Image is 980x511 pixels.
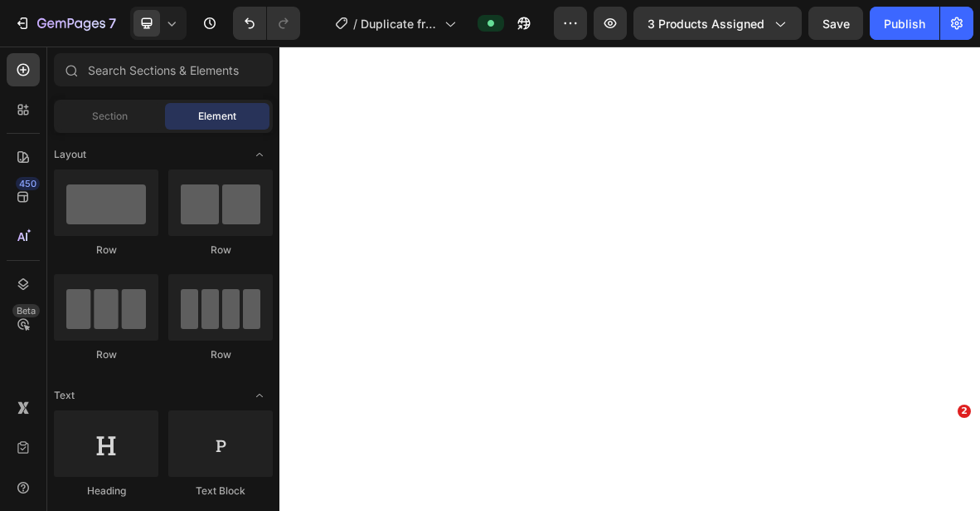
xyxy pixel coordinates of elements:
div: Row [168,243,273,258]
span: Duplicate from Advertorial Page - [DATE] 00:57:44 [361,15,438,32]
span: Layout [54,147,86,162]
div: 450 [16,177,40,190]
span: 2 [958,405,971,418]
iframe: Design area [279,47,980,511]
div: Text Block [168,484,273,499]
span: / [353,15,357,32]
div: Row [54,347,158,362]
span: Save [822,17,850,31]
div: Beta [12,304,40,317]
button: Save [808,7,863,40]
div: Row [54,243,158,258]
input: Search Sections & Elements [54,53,273,86]
div: Undo/Redo [233,7,300,40]
p: 7 [109,13,116,33]
div: Heading [54,484,158,499]
iframe: Intercom live chat [924,430,963,469]
span: Text [54,388,75,403]
div: Publish [884,15,925,32]
button: 3 products assigned [633,7,802,40]
span: 3 products assigned [648,15,764,32]
span: Toggle open [246,382,273,409]
span: Section [92,109,128,124]
span: Toggle open [246,141,273,168]
button: 7 [7,7,124,40]
div: Row [168,347,273,362]
button: Publish [870,7,939,40]
span: Element [198,109,236,124]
